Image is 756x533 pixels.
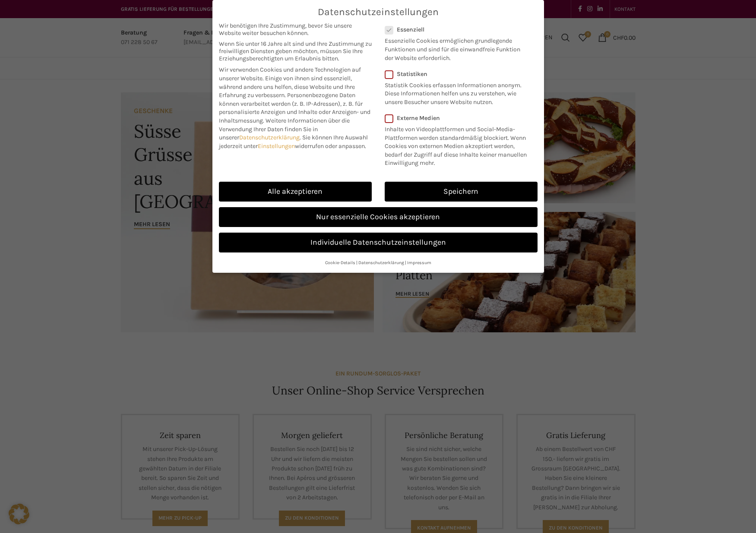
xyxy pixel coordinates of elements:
span: Personenbezogene Daten können verarbeitet werden (z. B. IP-Adressen), z. B. für personalisierte A... [219,91,370,124]
label: Essenziell [385,26,526,33]
a: Speichern [385,182,538,202]
label: Externe Medien [385,114,532,122]
span: Wenn Sie unter 16 Jahre alt sind und Ihre Zustimmung zu freiwilligen Diensten geben möchten, müss... [219,40,372,62]
a: Impressum [407,260,431,265]
a: Nur essenzielle Cookies akzeptieren [219,207,538,227]
span: Weitere Informationen über die Verwendung Ihrer Daten finden Sie in unserer . [219,117,350,141]
span: Wir benötigen Ihre Zustimmung, bevor Sie unsere Website weiter besuchen können. [219,22,372,37]
p: Statistik Cookies erfassen Informationen anonym. Diese Informationen helfen uns zu verstehen, wie... [385,78,526,107]
p: Essenzielle Cookies ermöglichen grundlegende Funktionen und sind für die einwandfreie Funktion de... [385,33,526,62]
a: Alle akzeptieren [219,182,372,202]
a: Einstellungen [258,142,295,150]
span: Wir verwenden Cookies und andere Technologien auf unserer Website. Einige von ihnen sind essenzie... [219,66,361,99]
label: Statistiken [385,70,526,78]
p: Inhalte von Videoplattformen und Social-Media-Plattformen werden standardmäßig blockiert. Wenn Co... [385,122,532,167]
a: Datenschutzerklärung [358,260,404,265]
span: Sie können Ihre Auswahl jederzeit unter widerrufen oder anpassen. [219,134,368,150]
a: Cookie-Details [325,260,355,265]
a: Individuelle Datenschutzeinstellungen [219,233,538,252]
a: Datenschutzerklärung [239,134,300,141]
span: Datenschutzeinstellungen [318,6,439,18]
